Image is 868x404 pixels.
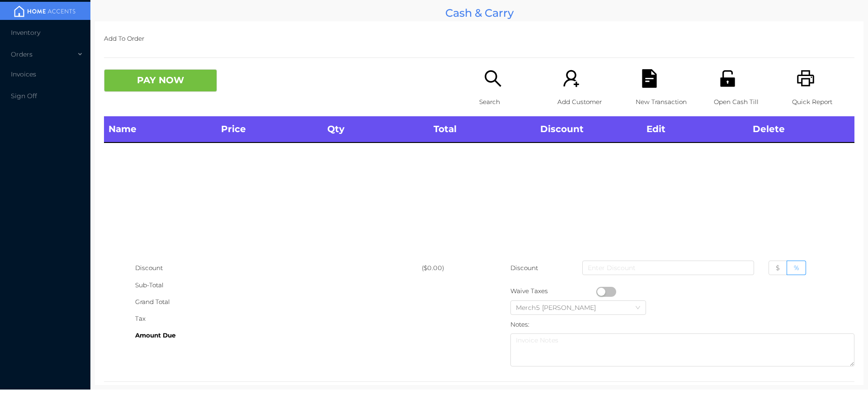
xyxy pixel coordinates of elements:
i: icon: file-text [640,69,659,88]
div: Grand Total [135,294,422,310]
th: Price [217,116,323,143]
th: Name [104,116,217,143]
p: Add Customer [557,94,620,110]
div: Discount [135,260,422,276]
div: ($0.00) [422,260,479,276]
div: Waive Taxes [510,283,596,299]
i: icon: unlock [718,69,737,88]
i: icon: down [635,305,641,311]
p: Discount [510,260,539,276]
img: mainBanner [11,5,79,18]
div: Sub-Total [135,277,422,294]
span: Invoices [11,70,36,78]
th: Qty [323,116,429,143]
p: Open Cash Till [714,94,776,110]
i: icon: user-add [562,69,580,88]
span: Inventory [11,29,40,37]
span: Sign Off [11,92,37,100]
button: PAY NOW [104,69,217,92]
th: Discount [536,116,642,143]
label: Notes: [510,321,529,328]
div: Tax [135,310,422,327]
th: Delete [748,116,854,143]
span: $ [776,264,780,272]
i: icon: search [484,69,502,88]
p: Quick Report [792,94,854,110]
p: Search [479,94,542,110]
div: Merch5 Lawrence [516,301,605,314]
i: icon: printer [797,69,815,88]
div: Amount Due [135,327,422,344]
th: Edit [642,116,748,143]
p: New Transaction [636,94,698,110]
th: Total [429,116,535,143]
input: Enter Discount [582,261,754,275]
p: Add To Order [104,30,854,47]
span: % [794,264,799,272]
div: Cash & Carry [95,5,863,21]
